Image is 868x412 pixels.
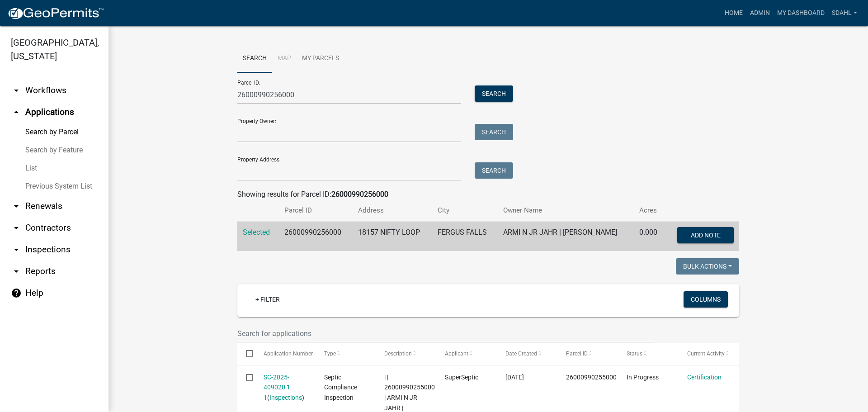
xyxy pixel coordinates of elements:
span: Date Created [505,350,537,357]
strong: 26000990256000 [331,190,388,199]
button: Bulk Actions [676,258,739,275]
i: arrow_drop_down [11,266,22,277]
i: arrow_drop_up [11,107,22,118]
td: FERGUS FALLS [432,222,498,251]
button: Search [475,124,513,140]
span: 04/21/2025 [505,374,524,381]
a: + Filter [248,291,287,308]
th: Parcel ID [279,200,353,221]
datatable-header-cell: Status [618,343,679,365]
a: Search [237,44,272,73]
button: Search [475,85,513,102]
span: Add Note [690,232,720,239]
span: In Progress [627,374,659,381]
datatable-header-cell: Type [315,343,376,365]
a: My Parcels [297,44,344,73]
span: 26000990255000 [566,374,617,381]
td: 26000990256000 [279,222,353,251]
span: Type [324,350,336,357]
span: Application Number [264,350,313,357]
div: Showing results for Parcel ID: [237,189,739,200]
a: Inspections [269,394,302,401]
button: Search [475,162,513,179]
span: Applicant [445,350,468,357]
a: Selected [243,228,270,237]
th: Acres [634,200,665,221]
datatable-header-cell: Application Number [255,343,315,365]
datatable-header-cell: Description [376,343,436,365]
span: Current Activity [687,350,725,357]
datatable-header-cell: Select [237,343,255,365]
input: Search for applications [237,324,653,343]
button: Add Note [677,227,734,243]
span: Parcel ID [566,350,588,357]
a: Certification [687,374,722,381]
i: help [11,288,22,298]
td: ARMI N JR JAHR | [PERSON_NAME] [498,222,634,251]
a: Home [721,5,746,22]
i: arrow_drop_down [11,85,22,96]
td: 18157 NIFTY LOOP [353,222,432,251]
i: arrow_drop_down [11,201,22,212]
a: sdahl [828,5,861,22]
datatable-header-cell: Date Created [497,343,557,365]
span: Status [627,350,642,357]
i: arrow_drop_down [11,244,22,255]
div: ( ) [264,372,307,403]
button: Columns [684,291,728,308]
i: arrow_drop_down [11,223,22,233]
td: 0.000 [634,222,665,251]
th: Address [353,200,432,221]
span: Description [384,350,412,357]
datatable-header-cell: Current Activity [679,343,739,365]
datatable-header-cell: Parcel ID [557,343,618,365]
a: Admin [746,5,774,22]
a: My Dashboard [774,5,828,22]
datatable-header-cell: Applicant [436,343,497,365]
th: City [432,200,498,221]
span: SuperSeptic [445,374,478,381]
span: Septic Compliance Inspection [324,374,357,402]
th: Owner Name [498,200,634,221]
a: SC-2025-409020 1 1 [264,374,290,402]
